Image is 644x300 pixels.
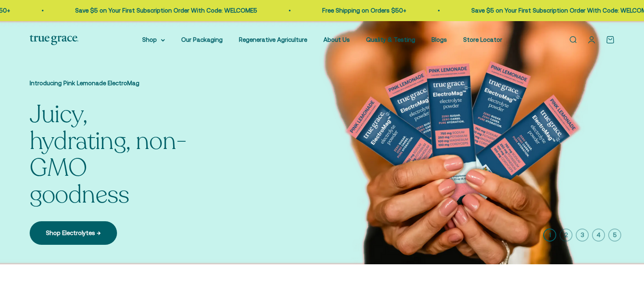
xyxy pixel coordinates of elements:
[142,35,165,45] summary: Shop
[559,229,572,242] button: 2
[74,6,256,15] p: Save $5 on Your First Subscription Order With Code: WELCOME5
[366,36,415,43] a: Quality & Testing
[239,36,307,43] a: Regenerative Agriculture
[30,98,187,212] split-lines: Juicy, hydrating, non-GMO goodness
[592,229,605,242] button: 4
[608,229,621,242] button: 5
[432,36,447,43] a: Blogs
[30,78,192,88] p: Introducing Pink Lemonade ElectroMag
[321,7,405,14] a: Free Shipping on Orders $50+
[576,229,589,242] button: 3
[323,36,350,43] a: About Us
[543,229,556,242] button: 1
[463,36,502,43] a: Store Locator
[181,36,223,43] a: Our Packaging
[30,221,117,245] a: Shop Electrolytes →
